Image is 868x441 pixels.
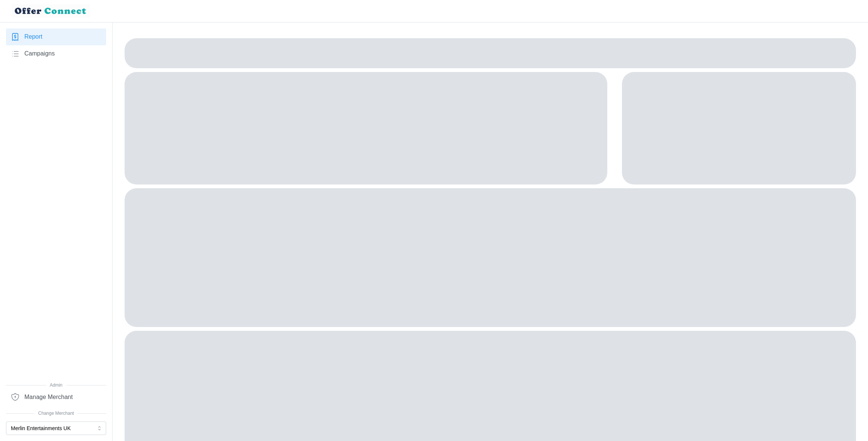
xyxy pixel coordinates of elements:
span: Admin [6,382,106,389]
a: Report [6,28,106,45]
span: Report [24,32,42,42]
button: Merlin Entertainments UK [6,421,106,435]
a: Manage Merchant [6,388,106,405]
span: Campaigns [24,49,55,58]
a: Campaigns [6,45,106,62]
span: Change Merchant [6,410,106,417]
span: Manage Merchant [24,393,73,402]
img: loyalBe Logo [12,4,90,18]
